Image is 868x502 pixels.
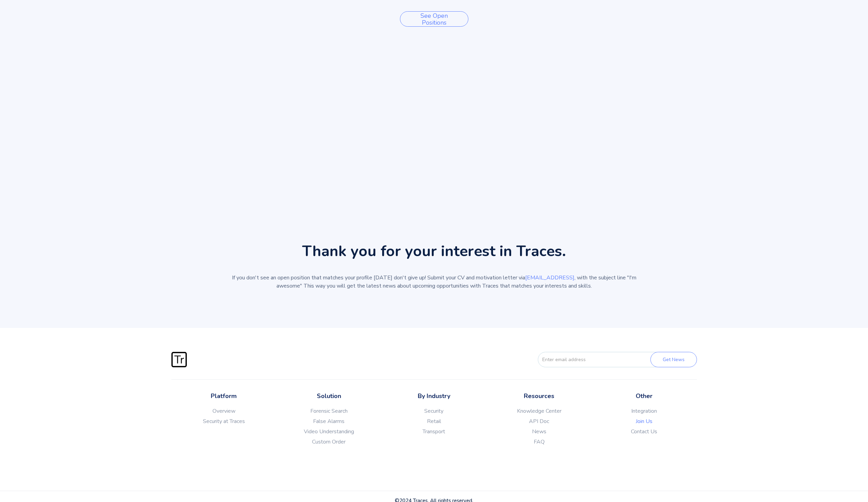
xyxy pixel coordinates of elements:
p: Solution [276,392,381,401]
a: API Doc [487,418,592,425]
p: If you don't see an open position that matches your profile [DATE] don't give up! Submit your CV ... [229,274,639,291]
a: Retail [381,418,487,425]
p: Platform [171,392,276,401]
a: FAQ [487,438,592,445]
p: By Industry [381,392,487,401]
a: See open positions [400,11,468,27]
a: Join Us [592,418,697,425]
a: Knowledge Center [487,408,592,414]
form: FORM-EMAIL-FOOTER [526,352,697,367]
input: Enter email address [538,352,662,367]
a: Custom Order [276,438,381,445]
a: [EMAIL_ADDRESS] [525,274,574,281]
p: Other [592,392,697,401]
a: Video Understanding [276,428,381,435]
p: Resources [487,392,592,401]
a: Security at Traces [171,418,276,425]
a: Integration [592,408,697,414]
a: Security [381,408,487,414]
h3: Thank you for your interest in Traces. [302,243,566,260]
a: False Alarms [276,418,381,425]
a: Contact Us [592,428,697,435]
a: Transport [381,428,487,435]
a: Forensic Search [276,408,381,414]
img: Traces Logo [171,352,187,367]
a: News [487,428,592,435]
input: Get News [650,352,697,367]
a: Overview [171,408,276,414]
